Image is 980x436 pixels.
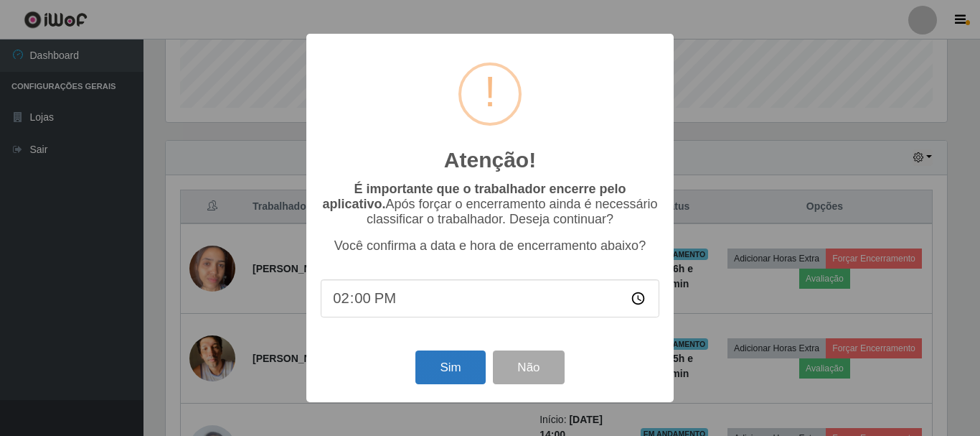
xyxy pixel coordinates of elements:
b: É importante que o trabalhador encerre pelo aplicativo. [322,182,626,211]
button: Sim [415,351,485,384]
p: Você confirma a data e hora de encerramento abaixo? [321,238,659,254]
button: Não [493,351,564,384]
h2: Atenção! [444,147,536,173]
p: Após forçar o encerramento ainda é necessário classificar o trabalhador. Deseja continuar? [321,182,659,227]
